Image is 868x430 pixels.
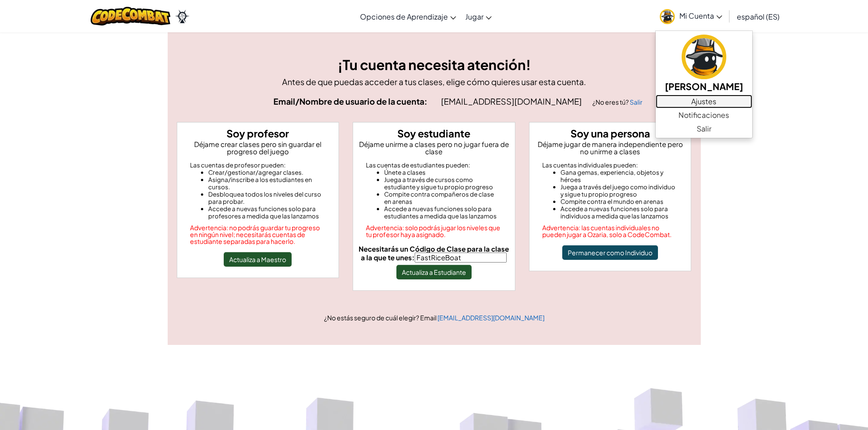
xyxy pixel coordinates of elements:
span: ¿No eres tú? [592,98,630,106]
span: Opciones de Aprendizaje [360,12,448,21]
a: [PERSON_NAME] [656,33,752,95]
li: Gana gemas, experiencia, objetos y héroes [560,169,678,183]
p: Antes de que puedas acceder a tus clases, elige cómo quieres usar esta cuenta. [177,75,692,88]
span: Mi Cuenta [679,11,722,20]
div: Las cuentas de estudiantes pueden: [366,162,502,169]
li: Accede a nuevas funciones solo para profesores a medida que las lanzamos [208,205,326,220]
strong: Email/Nombre de usuario de la cuenta: [273,96,427,106]
strong: Soy estudiante [397,127,470,140]
li: Compite contra el mundo en arenas [560,198,678,205]
li: Compite contra compañeros de clase en arenas [384,191,502,205]
img: avatar [682,35,726,79]
a: Salir [656,122,752,136]
button: Actualiza a Maestro [224,252,292,267]
li: Crear/gestionar/agregar clases. [208,169,326,176]
a: Notificaciones [656,108,752,122]
button: Permanecer como Individuo [562,245,658,260]
h3: ¡Tu cuenta necesita atención! [177,55,692,75]
strong: Soy profesor [226,127,289,140]
span: ¿No estás seguro de cuál elegir? Email [324,314,437,322]
span: Notificaciones [678,110,729,121]
img: avatar [660,9,675,24]
p: Déjame unirme a clases pero no jugar fuera de clase [357,141,511,155]
div: Las cuentas de profesor pueden: [190,162,326,169]
a: Salir [630,98,642,106]
div: Advertencia: solo podrás jugar los niveles que tu profesor haya asignado. [366,224,502,238]
li: Accede a nuevas funciones solo para estudiantes a medida que las lanzamos [384,205,502,220]
span: Necesitarás un Código de Clase para la clase a la que te unes: [359,244,509,262]
h5: [PERSON_NAME] [665,79,743,93]
input: Necesitarás un Código de Clase para la clase a la que te unes: [415,253,507,263]
span: Jugar [465,12,483,21]
button: Actualiza a Estudiante [396,265,472,279]
p: Déjame crear clases pero sin guardar el progreso del juego [181,141,335,155]
li: Desbloquea todos los niveles del curso para probar. [208,191,326,205]
img: CodeCombat logo [91,7,170,25]
p: Déjame jugar de manera independiente pero no unirme a clases [533,141,688,155]
div: Advertencia: las cuentas individuales no pueden jugar a Ozaria, solo a CodeCombat. [542,224,678,238]
li: Únete a clases [384,169,502,176]
li: Accede a nuevas funciones solo para individuos a medida que las lanzamos [560,205,678,220]
span: [EMAIL_ADDRESS][DOMAIN_NAME] [441,96,583,106]
li: Juega a través del juego como individuo y sigue tu propio progreso [560,183,678,198]
a: Jugar [461,4,496,29]
a: Opciones de Aprendizaje [355,4,461,29]
a: Mi Cuenta [655,2,727,30]
a: Ajustes [656,95,752,108]
li: Asigna/inscribe a los estudiantes en cursos. [208,176,326,191]
div: Las cuentas individuales pueden: [542,162,678,169]
div: Advertencia: no podrás guardar tu progreso en ningún nivel; necesitarás cuentas de estudiante sep... [190,224,326,245]
li: Juega a través de cursos como estudiante y sigue tu propio progreso [384,176,502,191]
strong: Soy una persona [570,127,650,140]
a: [EMAIL_ADDRESS][DOMAIN_NAME] [437,314,544,322]
img: Ozaria [175,10,190,23]
a: español (ES) [732,4,784,29]
span: español (ES) [737,12,780,21]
